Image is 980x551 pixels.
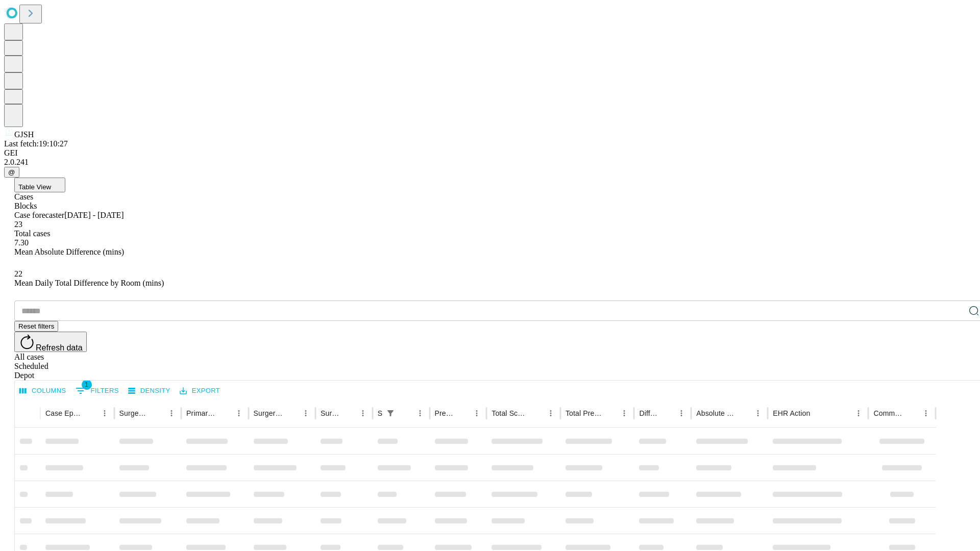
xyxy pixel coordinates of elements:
[455,406,470,420] button: Sort
[14,229,50,238] span: Total cases
[773,409,810,417] div: EHR Action
[851,406,866,420] button: Menu
[383,406,398,420] button: Show filters
[17,383,69,399] button: Select columns
[299,406,313,420] button: Menu
[413,406,427,420] button: Menu
[617,406,631,420] button: Menu
[737,406,751,420] button: Sort
[544,406,558,420] button: Menu
[14,130,34,139] span: GJSH
[232,406,246,420] button: Menu
[492,409,528,417] div: Total Scheduled Duration
[284,406,299,420] button: Sort
[14,321,58,332] button: Reset filters
[36,343,83,352] span: Refresh data
[73,383,121,399] button: Show filters
[14,269,22,278] span: 22
[126,383,173,399] button: Density
[919,406,933,420] button: Menu
[378,409,382,417] div: Scheduled In Room Duration
[811,406,825,420] button: Sort
[254,409,283,417] div: Surgery Name
[14,279,164,287] span: Mean Daily Total Difference by Room (mins)
[639,409,659,417] div: Difference
[82,380,92,390] span: 1
[14,238,29,247] span: 7.30
[751,406,765,420] button: Menu
[186,409,216,417] div: Primary Service
[83,406,97,420] button: Sort
[18,322,54,330] span: Reset filters
[696,409,736,417] div: Absolute Difference
[150,406,164,420] button: Sort
[64,211,124,219] span: [DATE] - [DATE]
[470,406,484,420] button: Menu
[399,406,413,420] button: Sort
[14,247,124,256] span: Mean Absolute Difference (mins)
[45,409,82,417] div: Case Epic Id
[603,406,617,420] button: Sort
[4,167,19,178] button: @
[14,178,65,192] button: Table View
[177,383,223,399] button: Export
[435,409,455,417] div: Predicted In Room Duration
[566,409,602,417] div: Total Predicted Duration
[674,406,689,420] button: Menu
[217,406,232,420] button: Sort
[356,406,370,420] button: Menu
[97,406,112,420] button: Menu
[873,409,903,417] div: Comments
[4,148,976,158] div: GEI
[119,409,149,417] div: Surgeon Name
[14,332,87,352] button: Refresh data
[18,183,51,191] span: Table View
[383,406,398,420] div: 1 active filter
[529,406,544,420] button: Sort
[164,406,179,420] button: Menu
[14,211,64,219] span: Case forecaster
[341,406,356,420] button: Sort
[904,406,919,420] button: Sort
[8,168,15,176] span: @
[4,139,68,148] span: Last fetch: 19:10:27
[14,220,22,229] span: 23
[321,409,340,417] div: Surgery Date
[4,158,976,167] div: 2.0.241
[660,406,674,420] button: Sort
